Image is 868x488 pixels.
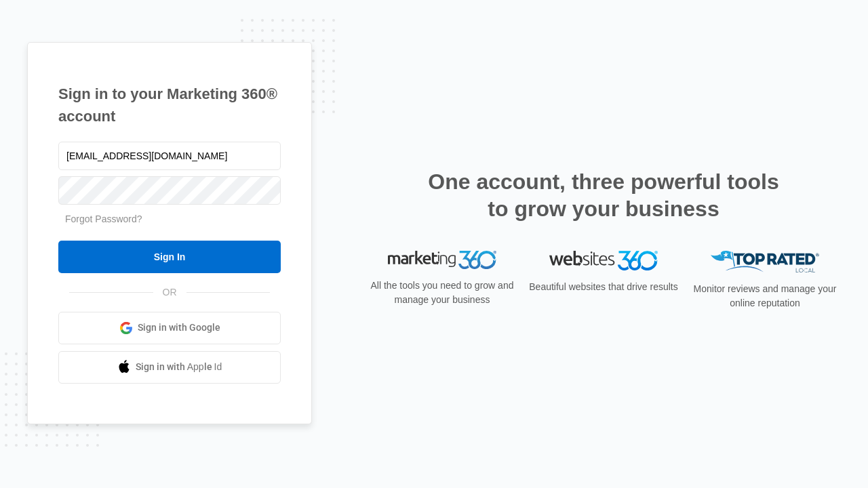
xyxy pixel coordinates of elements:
[65,213,142,224] a: Forgot Password?
[388,251,496,270] img: Marketing 360
[153,285,186,300] span: OR
[58,83,281,127] h1: Sign in to your Marketing 360® account
[58,351,281,384] a: Sign in with Apple Id
[58,142,281,170] input: Email
[689,282,841,310] p: Monitor reviews and manage your online reputation
[138,321,220,335] span: Sign in with Google
[424,168,783,222] h2: One account, three powerful tools to grow your business
[366,279,518,307] p: All the tools you need to grow and manage your business
[58,312,281,344] a: Sign in with Google
[528,280,679,294] p: Beautiful websites that drive results
[711,251,819,273] img: Top Rated Local
[549,251,658,270] img: Websites 360
[136,360,222,374] span: Sign in with Apple Id
[58,241,281,273] input: Sign In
